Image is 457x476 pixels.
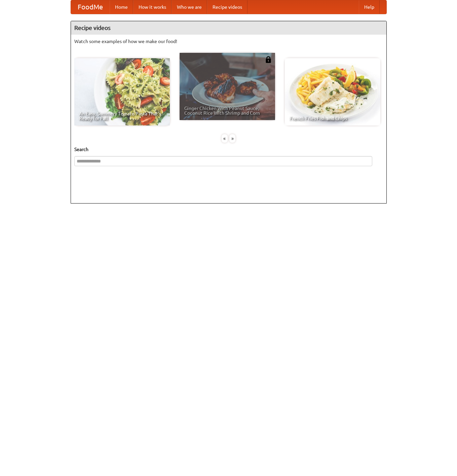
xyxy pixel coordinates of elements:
img: 483408.png [265,56,272,63]
a: An Easy, Summery Tomato Pasta That's Ready for Fall [74,58,170,125]
a: Who we are [172,0,207,14]
span: An Easy, Summery Tomato Pasta That's Ready for Fall [79,111,165,121]
a: Recipe videos [207,0,247,14]
h5: Search [74,146,383,153]
a: French Fries Fish and Chips [285,58,380,125]
div: » [229,134,235,143]
a: How it works [133,0,172,14]
span: French Fries Fish and Chips [290,116,376,121]
a: FoodMe [71,0,110,14]
p: Watch some examples of how we make our food! [74,38,383,45]
div: « [222,134,228,143]
h4: Recipe videos [71,21,386,35]
a: Home [110,0,133,14]
a: Help [359,0,380,14]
